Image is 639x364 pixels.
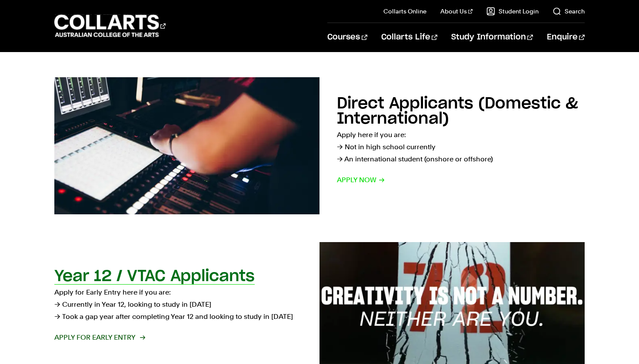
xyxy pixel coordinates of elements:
[54,269,255,284] h2: Year 12 / VTAC Applicants
[54,77,585,214] a: Direct Applicants (Domestic & International) Apply here if you are:→ Not in high school currently...
[327,23,367,52] a: Courses
[440,7,473,16] a: About Us
[486,7,539,16] a: Student Login
[337,129,585,165] p: Apply here if you are: → Not in high school currently → An international student (onshore or offs...
[383,7,426,16] a: Collarts Online
[451,23,533,52] a: Study Information
[54,331,144,344] span: Apply for Early Entry
[54,13,166,38] div: Go to homepage
[54,286,302,323] p: Apply for Early Entry here if you are: → Currently in Year 12, looking to study in [DATE] → Took ...
[381,23,437,52] a: Collarts Life
[547,23,585,52] a: Enquire
[337,96,578,127] h2: Direct Applicants (Domestic & International)
[337,174,385,186] span: Apply now
[552,7,585,16] a: Search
